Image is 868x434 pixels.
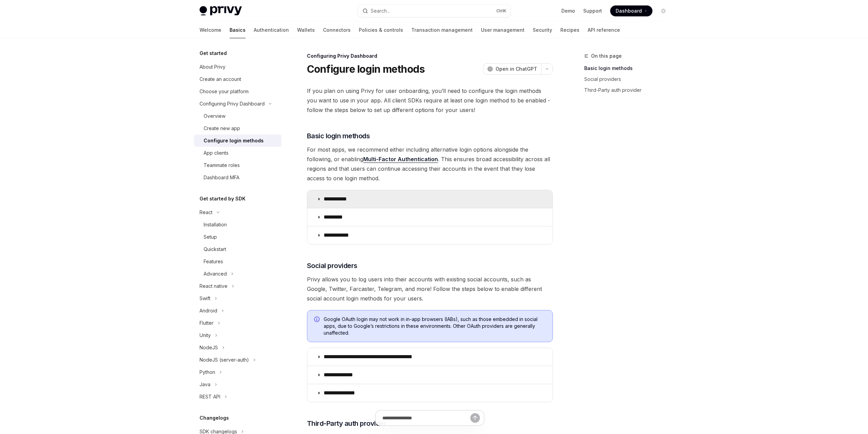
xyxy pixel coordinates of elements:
a: Welcome [200,22,221,38]
div: App clients [204,149,229,157]
div: Java [200,380,210,389]
div: Swift [200,294,210,303]
h5: Get started [200,49,227,57]
span: Ctrl K [496,8,506,14]
button: Open in ChatGPT [483,63,541,75]
a: API reference [588,22,620,38]
a: Overview [194,110,281,122]
div: NodeJS (server-auth) [200,356,249,364]
a: Quickstart [194,243,281,255]
img: light logo [200,6,242,16]
div: Search... [371,7,390,15]
div: Features [204,257,223,266]
div: React [200,208,212,216]
div: Android [200,307,217,315]
div: Unity [200,331,211,339]
div: Create new app [204,124,240,132]
div: Create an account [200,75,241,83]
a: Installation [194,219,281,231]
span: Dashboard [616,8,642,14]
div: REST API [200,393,220,401]
a: Setup [194,231,281,243]
div: About Privy [200,63,225,71]
span: Privy allows you to log users into their accounts with existing social accounts, such as Google, ... [307,275,553,303]
a: App clients [194,147,281,159]
span: Open in ChatGPT [496,66,537,72]
a: Choose your platform [194,85,281,98]
a: Basics [230,22,246,38]
div: Choose your platform [200,87,249,96]
a: Multi-Factor Authentication [363,156,438,163]
a: Recipes [560,22,579,38]
span: Basic login methods [307,131,370,141]
a: About Privy [194,61,281,73]
h5: Get started by SDK [200,195,246,203]
a: Basic login methods [584,63,674,74]
a: Social providers [584,74,674,85]
div: Dashboard MFA [204,173,239,182]
a: Security [533,22,552,38]
svg: Info [314,317,321,323]
a: Support [583,8,602,14]
div: Configuring Privy Dashboard [200,100,265,108]
span: Social providers [307,261,357,270]
div: Overview [204,112,225,120]
a: Features [194,255,281,268]
span: If you plan on using Privy for user onboarding, you’ll need to configure the login methods you wa... [307,86,553,115]
div: Quickstart [204,245,226,253]
div: Configure login methods [204,137,264,145]
a: Dashboard MFA [194,171,281,184]
button: Toggle dark mode [658,5,669,16]
button: Search...CtrlK [358,5,511,17]
a: Demo [561,8,575,14]
a: Dashboard [610,5,652,16]
div: NodeJS [200,344,218,352]
h1: Configure login methods [307,63,425,75]
a: Create new app [194,122,281,135]
a: Teammate roles [194,159,281,171]
span: For most apps, we recommend either including alternative login options alongside the following, o... [307,145,553,183]
div: Configuring Privy Dashboard [307,53,553,59]
div: Installation [204,221,227,229]
a: Wallets [297,22,315,38]
div: Setup [204,233,217,241]
a: Authentication [254,22,289,38]
a: Policies & controls [359,22,403,38]
div: Teammate roles [204,161,240,169]
div: Flutter [200,319,214,327]
div: Python [200,368,215,376]
a: Create an account [194,73,281,85]
a: Third-Party auth provider [584,85,674,96]
span: Google OAuth login may not work in in-app browsers (IABs), such as those embedded in social apps,... [324,316,546,336]
a: Configure login methods [194,135,281,147]
div: React native [200,282,227,290]
a: Transaction management [411,22,473,38]
button: Send message [470,413,480,423]
h5: Changelogs [200,414,229,422]
div: Advanced [204,270,227,278]
span: On this page [591,52,622,60]
a: Connectors [323,22,351,38]
a: User management [481,22,525,38]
